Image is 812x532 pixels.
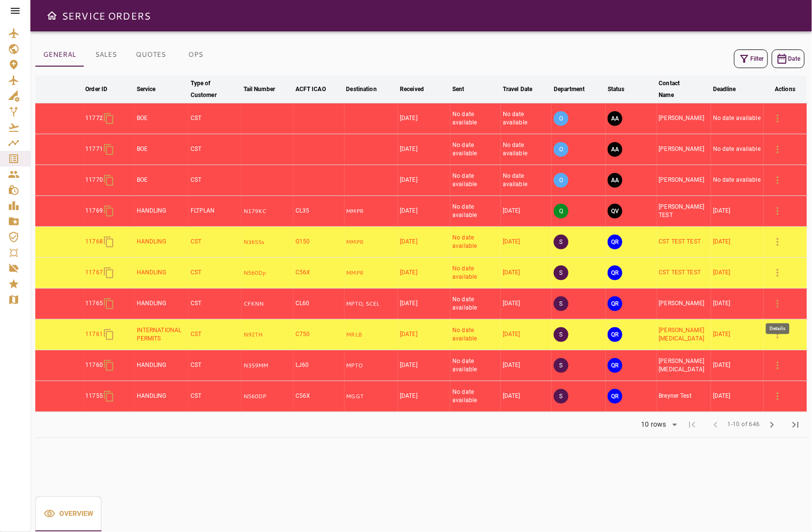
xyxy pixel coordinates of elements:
td: Breyner Test [657,381,711,412]
p: 11755 [85,392,103,400]
span: Service [137,83,169,95]
div: Type of Customer [191,77,227,101]
td: G150 [294,227,344,258]
td: No date available [450,381,501,412]
p: MMPR [346,269,396,277]
button: QUOTE REQUESTED [608,358,622,373]
p: N92TH [244,331,292,339]
td: CST TEST TEST [657,227,711,258]
td: No date available [711,103,763,134]
td: [PERSON_NAME] [657,165,711,196]
td: [DATE] [501,196,552,227]
span: ACFT ICAO [295,83,339,95]
button: QUOTE REQUESTED [608,389,622,404]
p: S [554,235,568,249]
td: [DATE] [398,165,450,196]
button: AWAITING ASSIGNMENT [608,142,622,157]
p: 11771 [85,145,103,153]
h6: SERVICE ORDERS [62,8,150,24]
td: No date available [450,196,501,227]
span: Type of Customer [191,77,240,101]
button: Open drawer [42,6,62,25]
span: Last Page [784,413,807,436]
td: No date available [501,134,552,165]
td: [DATE] [398,319,450,350]
button: SALES [84,43,128,67]
p: MPTO [346,362,396,370]
td: HANDLING [135,227,189,258]
p: S [554,266,568,280]
td: [DATE] [398,289,450,319]
button: Overview [35,496,101,532]
p: 11767 [85,268,103,277]
button: Date [772,49,805,68]
p: N365Ss [244,238,292,246]
td: No date available [501,103,552,134]
td: HANDLING [135,289,189,319]
span: Received [400,83,437,95]
span: First Page [681,413,704,436]
td: [DATE] [711,227,763,258]
div: Tail Number [244,83,275,95]
td: BOE [135,165,189,196]
div: Deadline [713,83,736,95]
div: Contact Name [659,77,696,101]
p: CFKNN [244,300,292,308]
td: [PERSON_NAME] TEST [657,196,711,227]
span: Department [554,83,597,95]
td: No date available [711,134,763,165]
td: No date available [450,319,501,350]
td: No date available [450,227,501,258]
td: [PERSON_NAME] [657,289,711,319]
td: [DATE] [501,350,552,381]
td: No date available [450,165,501,196]
td: [DATE] [398,381,450,412]
p: MMPR [346,207,396,216]
button: QUOTE REQUESTED [608,266,622,280]
td: CST [189,381,242,412]
td: [DATE] [501,289,552,319]
td: No date available [711,165,763,196]
div: basic tabs example [35,43,218,67]
td: [PERSON_NAME][MEDICAL_DATA] [657,350,711,381]
p: 11770 [85,176,103,184]
td: [DATE] [398,227,450,258]
td: [DATE] [711,196,763,227]
button: QUOTES [128,43,173,67]
div: 10 rows [635,417,681,432]
p: MMPR [346,238,396,246]
td: CST [189,227,242,258]
p: 11768 [85,238,103,246]
td: HANDLING [135,258,189,289]
td: CST [189,165,242,196]
div: Sent [452,83,465,95]
td: CL35 [294,196,344,227]
span: Previous Page [704,413,728,436]
td: FLTPLAN [189,196,242,227]
td: HANDLING [135,196,189,227]
td: LJ60 [294,350,344,381]
button: Details [766,199,789,223]
div: Destination [346,83,377,95]
p: N560Dp [244,269,292,277]
td: [DATE] [711,350,763,381]
span: Deadline [713,83,749,95]
td: CST [189,258,242,289]
td: CST [189,319,242,350]
button: Details [766,230,789,254]
button: Details [766,107,789,130]
td: C750 [294,319,344,350]
td: [PERSON_NAME] [657,103,711,134]
td: [DATE] [711,258,763,289]
p: N560DP [244,392,292,401]
td: [DATE] [501,258,552,289]
button: QUOTE REQUESTED [608,296,622,311]
td: [DATE] [711,381,763,412]
p: O [554,111,568,126]
span: Travel Date [503,83,545,95]
button: Details [766,138,789,161]
td: No date available [501,165,552,196]
button: GENERAL [35,43,84,67]
p: Q [554,204,568,218]
p: 11760 [85,361,103,369]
